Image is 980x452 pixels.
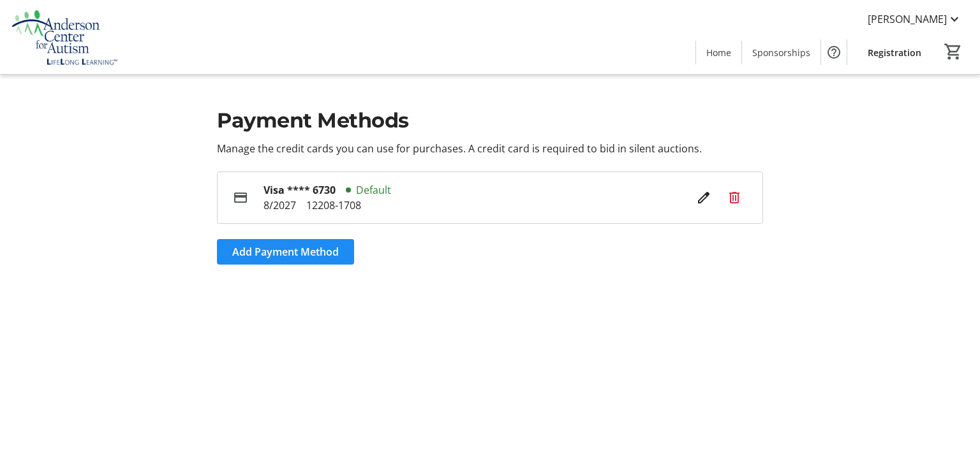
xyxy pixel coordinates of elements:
[868,11,947,27] span: [PERSON_NAME]
[306,198,361,212] span: 12208-1708
[232,244,339,259] span: Add Payment Method
[264,198,296,212] span: 8/2027
[742,41,820,64] a: Sponsorships
[706,46,731,59] span: Home
[8,5,121,69] img: Anderson Center for Autism's Logo
[217,239,354,265] a: Add Payment Method
[857,9,972,29] button: [PERSON_NAME]
[857,41,932,64] a: Registration
[821,40,847,65] button: Help
[696,41,741,64] a: Home
[356,182,391,198] span: Default
[217,105,763,136] h1: Payment Methods
[942,40,965,63] button: Cart
[868,46,921,59] span: Registration
[217,141,763,156] p: Manage the credit cards you can use for purchases. A credit card is required to bid in silent auc...
[752,46,810,59] span: Sponsorships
